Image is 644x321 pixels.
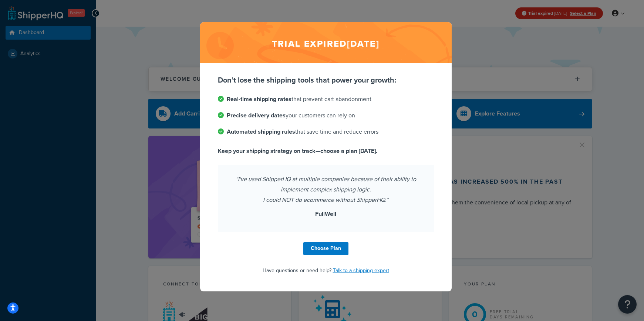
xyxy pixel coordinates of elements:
[218,110,434,121] li: your customers can rely on
[200,22,452,63] h2: Trial expired [DATE]
[303,242,348,255] a: Choose Plan
[227,174,425,205] p: “I've used ShipperHQ at multiple companies because of their ability to implement complex shipping...
[218,94,434,104] li: that prevent cart abandonment
[218,127,434,137] li: that save time and reduce errors
[333,267,389,274] a: Talk to a shipping expert
[227,95,291,103] strong: Real-time shipping rates
[218,265,434,276] p: Have questions or need help?
[227,127,295,136] strong: Automated shipping rules
[227,111,286,120] strong: Precise delivery dates
[218,75,434,85] p: Don’t lose the shipping tools that power your growth:
[227,209,425,219] p: FullWell
[218,146,434,156] p: Keep your shipping strategy on track—choose a plan [DATE].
